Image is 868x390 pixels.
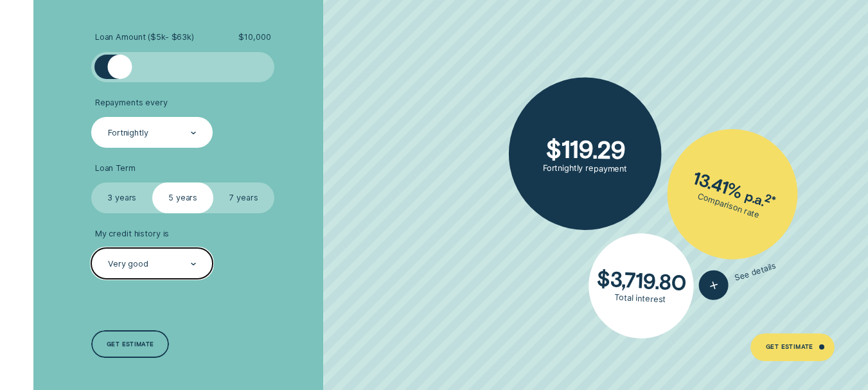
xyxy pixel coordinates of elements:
[213,182,274,213] label: 7 years
[95,163,136,173] span: Loan Term
[95,98,168,108] span: Repayments every
[152,182,213,213] label: 5 years
[238,32,270,42] span: $ 10,000
[108,259,148,269] div: Very good
[91,182,152,213] label: 3 years
[91,330,169,358] a: Get estimate
[695,251,781,304] button: See details
[750,333,834,361] a: Get Estimate
[108,128,148,138] div: Fortnightly
[95,32,194,42] span: Loan Amount ( $5k - $63k )
[734,261,777,283] span: See details
[95,229,169,239] span: My credit history is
